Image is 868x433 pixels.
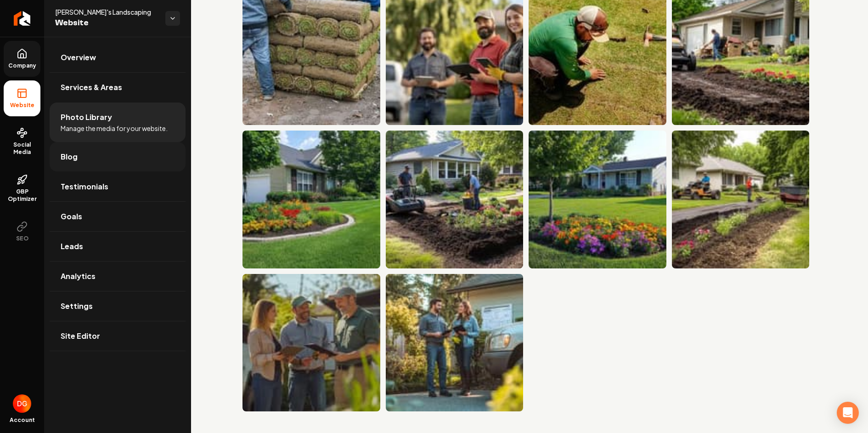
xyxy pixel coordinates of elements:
[61,271,96,282] span: Analytics
[61,124,168,133] span: Manage the media for your website.
[50,202,186,231] a: Goals
[12,235,32,242] span: SEO
[4,188,40,203] span: GBP Optimizer
[13,394,31,413] img: Daniel Goldstein
[50,321,186,351] a: Site Editor
[10,416,35,424] span: Account
[50,73,186,102] a: Services & Areas
[242,131,380,268] img: Vibrant landscaped yard with colorful flowers and healthy lawn in front of a charming home.
[529,131,666,268] img: Charming home with vibrant flower garden and manicured lawn, sunny residential setting.
[13,394,31,413] button: Open user button
[386,274,524,412] img: Two professionals discussing project details outside a house, with a vehicle nearby.
[4,41,40,77] a: Company
[50,142,186,171] a: Blog
[242,274,380,412] img: Three people discussing plans outdoors near a truck, surrounded by greenery.
[50,262,186,291] a: Analytics
[50,172,186,201] a: Testimonials
[5,62,40,69] span: Company
[4,120,40,163] a: Social Media
[837,402,859,424] div: Open Intercom Messenger
[14,11,31,26] img: Rebolt Logo
[672,131,810,268] img: Man mowing lawn while another uses a tiller, with flowers and a garden cart nearby.
[50,232,186,261] a: Leads
[61,301,93,312] span: Settings
[55,7,158,17] span: [PERSON_NAME]'s Landscaping
[50,43,186,72] a: Overview
[61,181,108,192] span: Testimonials
[61,112,112,123] span: Photo Library
[4,167,40,210] a: GBP Optimizer
[4,214,40,250] button: SEO
[61,82,122,93] span: Services & Areas
[386,131,524,268] img: Men using a tiller to prepare soil for planting flowers in a residential garden.
[55,17,158,29] span: Website
[61,52,96,63] span: Overview
[6,102,38,109] span: Website
[50,291,186,321] a: Settings
[61,211,82,222] span: Goals
[4,141,40,156] span: Social Media
[61,151,78,162] span: Blog
[61,330,100,342] span: Site Editor
[61,241,83,252] span: Leads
